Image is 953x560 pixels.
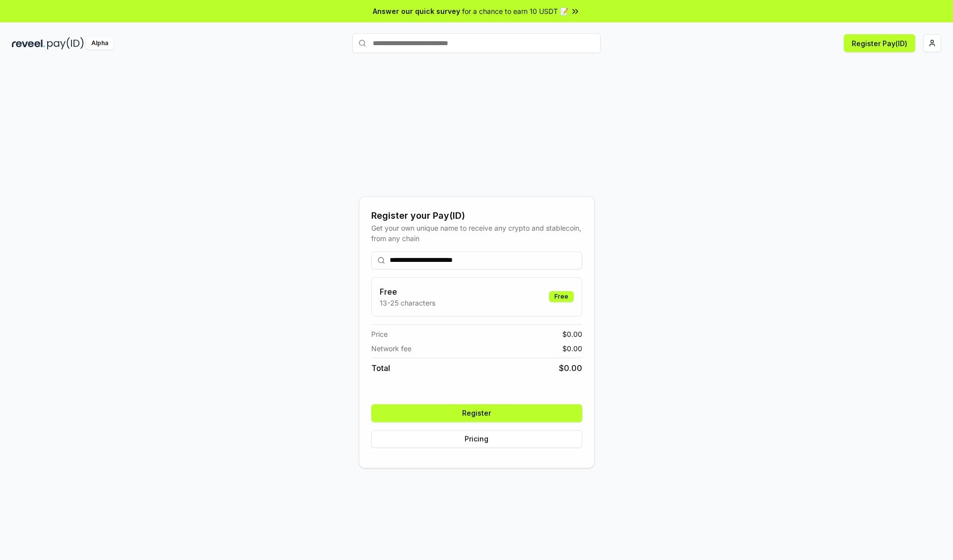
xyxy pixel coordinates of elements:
[380,286,435,298] h3: Free
[462,6,568,16] span: for a chance to earn 10 USDT 📝
[371,343,411,354] span: Network fee
[373,6,460,16] span: Answer our quick survey
[371,209,582,223] div: Register your Pay(ID)
[562,329,582,339] span: $ 0.00
[844,34,915,52] button: Register Pay(ID)
[371,329,388,339] span: Price
[86,37,114,50] div: Alpha
[371,223,582,244] div: Get your own unique name to receive any crypto and stablecoin, from any chain
[371,404,582,422] button: Register
[12,37,45,50] img: reveel_dark
[562,343,582,354] span: $ 0.00
[559,362,582,374] span: $ 0.00
[380,298,435,308] p: 13-25 characters
[47,37,84,50] img: pay_id
[549,291,574,302] div: Free
[371,430,582,448] button: Pricing
[371,362,390,374] span: Total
